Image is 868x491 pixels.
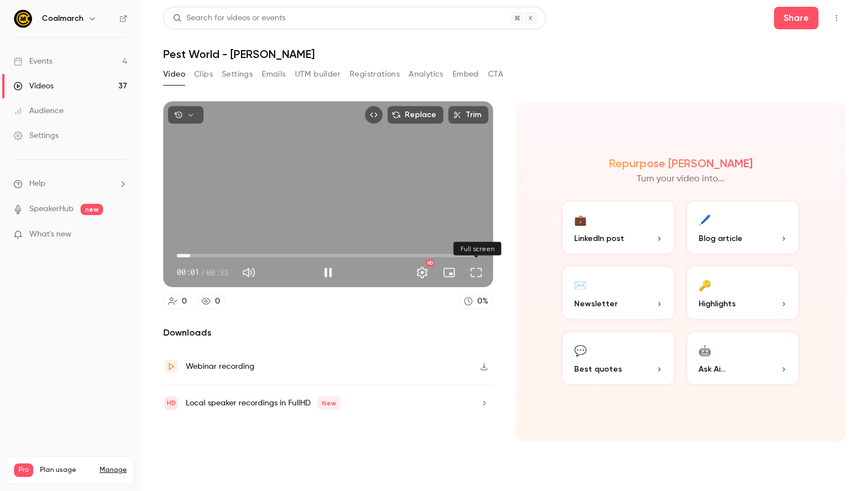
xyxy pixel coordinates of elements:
[699,298,736,310] span: Highlights
[350,65,400,83] button: Registrations
[206,266,229,278] span: 00:33
[561,199,676,256] button: 💼LinkedIn post
[609,157,753,170] h2: Repurpose [PERSON_NAME]
[488,65,503,83] button: CTA
[426,260,434,266] div: HD
[365,106,383,124] button: Embed video
[215,296,220,307] div: 0
[561,265,676,321] button: ✉️Newsletter
[448,106,489,124] button: Trim
[238,261,260,284] button: Mute
[317,261,339,284] button: Pause
[574,276,587,293] div: ✉️
[774,7,818,29] button: Share
[177,266,229,278] div: 00:01
[163,326,493,340] h2: Downloads
[14,463,33,477] span: Pro
[186,396,341,410] div: Local speaker recordings in FullHD
[459,294,493,309] a: 0%
[29,203,74,215] a: SpeakerHub
[409,65,444,83] button: Analytics
[14,10,32,28] img: Coalmarch
[177,266,199,278] span: 00:01
[387,106,444,124] button: Replace
[182,296,187,307] div: 0
[699,341,711,359] div: 🤖
[574,363,622,375] span: Best quotes
[699,211,711,228] div: 🖊️
[438,261,460,284] button: Turn on miniplayer
[222,65,253,83] button: Settings
[685,330,800,386] button: 🤖Ask Ai...
[561,330,676,386] button: 💬Best quotes
[14,81,53,92] div: Videos
[827,9,845,27] button: Top Bar Actions
[14,130,59,141] div: Settings
[196,294,225,309] a: 0
[163,65,185,83] button: Video
[637,172,724,186] p: Turn your video into...
[574,233,624,244] span: LinkedIn post
[163,294,192,309] a: 0
[453,65,479,83] button: Embed
[173,12,285,24] div: Search for videos or events
[574,211,587,228] div: 💼
[699,363,726,375] span: Ask Ai...
[80,204,103,215] span: new
[186,360,254,373] div: Webinar recording
[29,229,71,240] span: What's new
[574,341,587,359] div: 💬
[163,47,845,61] h1: Pest World - [PERSON_NAME]
[317,396,341,410] span: New
[465,261,487,284] button: Full screen
[100,466,127,475] a: Manage
[685,199,800,256] button: 🖊️Blog article
[699,276,711,293] div: 🔑
[699,233,742,244] span: Blog article
[411,261,433,284] button: Settings
[454,242,502,256] div: Full screen
[477,296,488,307] div: 0 %
[14,105,64,117] div: Audience
[14,178,127,190] li: help-dropdown-opener
[574,298,618,310] span: Newsletter
[262,65,285,83] button: Emails
[295,65,341,83] button: UTM builder
[14,56,52,67] div: Events
[42,13,83,24] h6: Coalmarch
[200,266,205,278] span: /
[685,265,800,321] button: 🔑Highlights
[194,65,213,83] button: Clips
[40,466,93,475] span: Plan usage
[29,178,46,190] span: Help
